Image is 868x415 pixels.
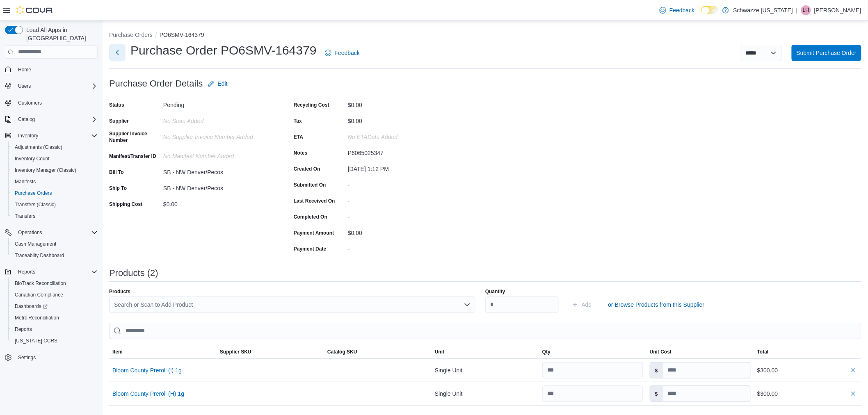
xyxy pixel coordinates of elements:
[2,266,101,278] button: Reports
[11,200,98,210] span: Transfers (Classic)
[608,301,705,309] span: or Browse Products from this Supplier
[160,32,204,38] button: PO6SMV-164379
[485,288,505,295] label: Quantity
[15,303,48,310] span: Dashboards
[8,153,101,164] button: Inventory Count
[11,165,98,175] span: Inventory Manager (Classic)
[11,336,61,346] a: [US_STATE] CCRS
[15,190,52,196] span: Purchase Orders
[801,5,811,15] div: Lindsey Hudson
[11,278,98,288] span: BioTrack Reconciliation
[650,363,663,378] label: $
[757,389,858,399] div: $300.00
[11,188,98,198] span: Purchase Orders
[8,312,101,324] button: Metrc Reconciliation
[464,301,471,308] button: Open list of options
[11,154,98,164] span: Inventory Count
[15,280,66,287] span: BioTrack Reconciliation
[15,167,76,173] span: Inventory Manager (Classic)
[8,335,101,347] button: [US_STATE] CCRS
[11,177,98,187] span: Manifests
[15,337,57,344] span: [US_STATE] CCRS
[814,5,861,15] p: [PERSON_NAME]
[15,155,50,162] span: Inventory Count
[15,178,36,185] span: Manifests
[2,97,101,109] button: Customers
[109,345,217,358] button: Item
[8,199,101,210] button: Transfers (Classic)
[11,177,39,187] a: Manifests
[109,288,130,295] label: Products
[348,210,458,220] div: -
[8,164,101,176] button: Inventory Manager (Classic)
[15,131,41,141] button: Inventory
[435,349,444,355] span: Unit
[109,79,203,89] h3: Purchase Order Details
[163,98,273,108] div: Pending
[701,6,719,14] input: Dark Mode
[163,182,273,192] div: SB - NW Denver/Pecos
[11,239,98,249] span: Cash Management
[294,182,326,188] label: Submitted On
[792,45,861,61] button: Submit Purchase Order
[8,324,101,335] button: Reports
[163,130,273,140] div: No Supplier Invoice Number added
[18,83,31,89] span: Users
[15,144,62,150] span: Adjustments (Classic)
[432,385,539,402] div: Single Unit
[757,365,858,375] div: $300.00
[109,169,124,176] label: Bill To
[11,165,80,175] a: Inventory Manager (Classic)
[432,362,539,379] div: Single Unit
[11,278,69,288] a: BioTrack Reconciliation
[109,118,129,124] label: Supplier
[8,141,101,153] button: Adjustments (Classic)
[669,6,694,14] span: Feedback
[294,134,303,140] label: ETA
[322,45,363,61] a: Feedback
[18,66,31,73] span: Home
[348,98,458,108] div: $0.00
[2,130,101,141] button: Inventory
[109,102,124,108] label: Status
[163,198,273,207] div: $0.00
[656,2,698,18] a: Feedback
[348,226,458,236] div: $0.00
[15,267,98,277] span: Reports
[11,301,51,311] a: Dashboards
[8,238,101,250] button: Cash Management
[15,267,39,277] button: Reports
[220,349,251,355] span: Supplier SKU
[294,166,320,172] label: Created On
[11,313,62,323] a: Metrc Reconciliation
[109,153,156,160] label: Manifest/Transfer ID
[11,336,98,346] span: Washington CCRS
[605,296,708,313] button: or Browse Products from this Supplier
[8,176,101,187] button: Manifests
[8,250,101,261] button: Traceabilty Dashboard
[324,345,432,358] button: Catalog SKU
[23,26,98,42] span: Load All Apps in [GEOGRAPHIC_DATA]
[112,367,182,374] button: Bloom County Preroll (I) 1g
[8,289,101,301] button: Canadian Compliance
[2,80,101,92] button: Users
[109,268,158,278] h3: Products (2)
[11,200,59,210] a: Transfers (Classic)
[754,345,861,358] button: Total
[11,290,98,300] span: Canadian Compliance
[294,118,302,124] label: Tax
[18,116,35,123] span: Catalog
[18,100,42,106] span: Customers
[796,5,798,15] p: |
[11,154,53,164] a: Inventory Count
[294,150,307,156] label: Notes
[432,345,539,358] button: Unit
[757,349,769,355] span: Total
[217,345,324,358] button: Supplier SKU
[11,142,98,152] span: Adjustments (Classic)
[130,42,317,59] h1: Purchase Order PO6SMV-164379
[11,290,66,300] a: Canadian Compliance
[11,313,98,323] span: Metrc Reconciliation
[109,185,127,192] label: Ship To
[11,251,67,260] a: Traceabilty Dashboard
